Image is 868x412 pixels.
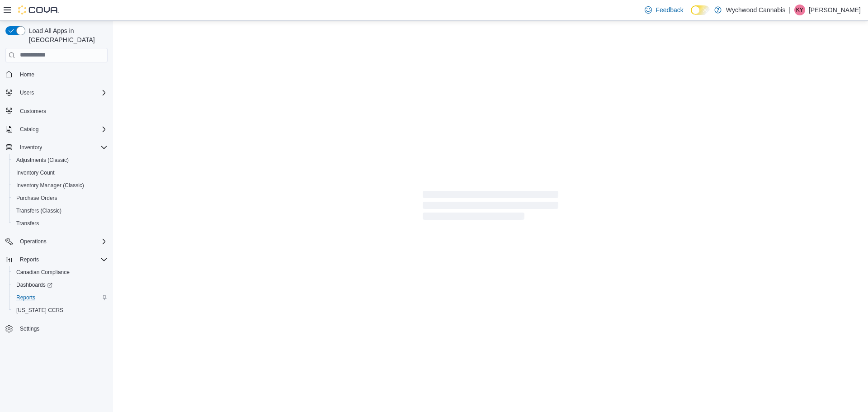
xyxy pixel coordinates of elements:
[16,105,108,117] span: Customers
[13,155,108,166] span: Adjustments (Classic)
[20,108,46,115] span: Customers
[2,68,111,81] button: Home
[9,154,111,166] button: Adjustments (Classic)
[2,86,111,99] button: Users
[20,325,39,332] span: Settings
[13,193,61,204] a: Purchase Orders
[5,64,108,359] nav: Complex example
[9,217,111,230] button: Transfers
[796,5,803,15] span: KY
[16,254,108,265] span: Reports
[9,192,111,204] button: Purchase Orders
[16,307,63,314] span: [US_STATE] CCRS
[2,235,111,248] button: Operations
[789,5,791,15] p: |
[16,294,35,301] span: Reports
[16,142,46,153] button: Inventory
[16,69,108,80] span: Home
[9,179,111,192] button: Inventory Manager (Classic)
[20,89,34,96] span: Users
[13,292,108,303] span: Reports
[20,144,42,151] span: Inventory
[16,236,108,247] span: Operations
[16,194,57,202] span: Purchase Orders
[13,267,73,278] a: Canadian Compliance
[13,180,108,191] span: Inventory Manager (Classic)
[20,256,39,263] span: Reports
[13,292,39,303] a: Reports
[641,1,687,19] a: Feedback
[423,193,558,222] span: Loading
[13,205,108,216] span: Transfers (Classic)
[726,5,785,15] p: Wychwood Cannabis
[13,218,42,229] a: Transfers
[13,193,108,204] span: Purchase Orders
[9,291,111,304] button: Reports
[16,182,84,189] span: Inventory Manager (Classic)
[13,279,108,290] span: Dashboards
[2,123,111,136] button: Catalog
[13,305,108,316] span: Washington CCRS
[16,124,42,135] button: Catalog
[9,166,111,179] button: Inventory Count
[809,5,861,15] p: [PERSON_NAME]
[2,104,111,118] button: Customers
[13,180,88,191] a: Inventory Manager (Classic)
[656,5,683,14] span: Feedback
[16,254,42,265] button: Reports
[16,207,61,214] span: Transfers (Classic)
[16,87,38,98] button: Users
[13,167,58,178] a: Inventory Count
[16,87,108,98] span: Users
[2,141,111,154] button: Inventory
[16,156,69,164] span: Adjustments (Classic)
[16,106,50,117] a: Customers
[13,267,108,278] span: Canadian Compliance
[20,238,47,245] span: Operations
[13,167,108,178] span: Inventory Count
[13,279,56,290] a: Dashboards
[9,279,111,291] a: Dashboards
[691,15,691,15] span: Dark Mode
[16,281,52,289] span: Dashboards
[9,204,111,217] button: Transfers (Classic)
[25,26,108,44] span: Load All Apps in [GEOGRAPHIC_DATA]
[18,5,59,14] img: Cova
[691,5,710,15] input: Dark Mode
[16,142,108,153] span: Inventory
[16,236,50,247] button: Operations
[16,69,38,80] a: Home
[16,323,108,334] span: Settings
[2,322,111,335] button: Settings
[16,269,70,276] span: Canadian Compliance
[16,169,55,176] span: Inventory Count
[9,304,111,317] button: [US_STATE] CCRS
[794,5,805,15] div: Kristina Yin
[13,155,72,166] a: Adjustments (Classic)
[20,71,34,78] span: Home
[20,126,38,133] span: Catalog
[13,205,65,216] a: Transfers (Classic)
[9,266,111,279] button: Canadian Compliance
[13,218,108,229] span: Transfers
[13,305,67,316] a: [US_STATE] CCRS
[2,253,111,266] button: Reports
[16,124,108,135] span: Catalog
[16,323,43,334] a: Settings
[16,220,39,227] span: Transfers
